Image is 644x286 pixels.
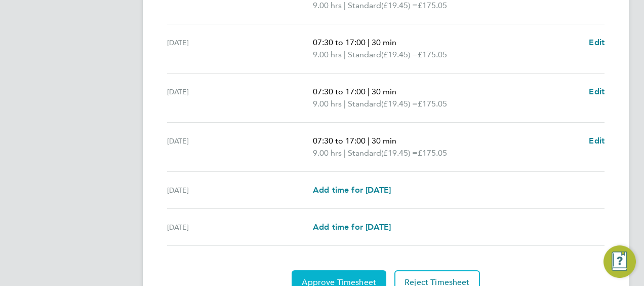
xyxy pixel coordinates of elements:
[344,50,346,59] span: |
[344,148,346,158] span: |
[313,87,366,96] span: 07:30 to 17:00
[313,185,391,195] span: Add time for [DATE]
[381,99,418,109] span: (£19.45) =
[381,50,418,59] span: (£19.45) =
[603,245,636,278] button: Engage Resource Center
[381,1,418,10] span: (£19.45) =
[418,148,447,158] span: £175.05
[313,148,342,158] span: 9.00 hrs
[348,147,381,159] span: Standard
[313,1,342,10] span: 9.00 hrs
[368,136,370,146] span: |
[372,136,396,146] span: 30 min
[313,99,342,109] span: 9.00 hrs
[589,87,605,96] span: Edit
[589,136,605,146] span: Edit
[418,99,447,109] span: £175.05
[589,37,605,49] a: Edit
[167,135,313,159] div: [DATE]
[368,38,370,47] span: |
[348,49,381,61] span: Standard
[589,86,605,98] a: Edit
[418,1,447,10] span: £175.05
[348,98,381,110] span: Standard
[167,184,313,196] div: [DATE]
[372,38,396,47] span: 30 min
[313,50,342,59] span: 9.00 hrs
[167,86,313,110] div: [DATE]
[381,148,418,158] span: (£19.45) =
[167,37,313,61] div: [DATE]
[368,87,370,96] span: |
[313,184,391,196] a: Add time for [DATE]
[167,221,313,233] div: [DATE]
[313,136,366,146] span: 07:30 to 17:00
[313,222,391,232] span: Add time for [DATE]
[589,135,605,147] a: Edit
[313,38,366,47] span: 07:30 to 17:00
[344,1,346,10] span: |
[418,50,447,59] span: £175.05
[344,99,346,109] span: |
[372,87,396,96] span: 30 min
[313,221,391,233] a: Add time for [DATE]
[589,38,605,47] span: Edit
